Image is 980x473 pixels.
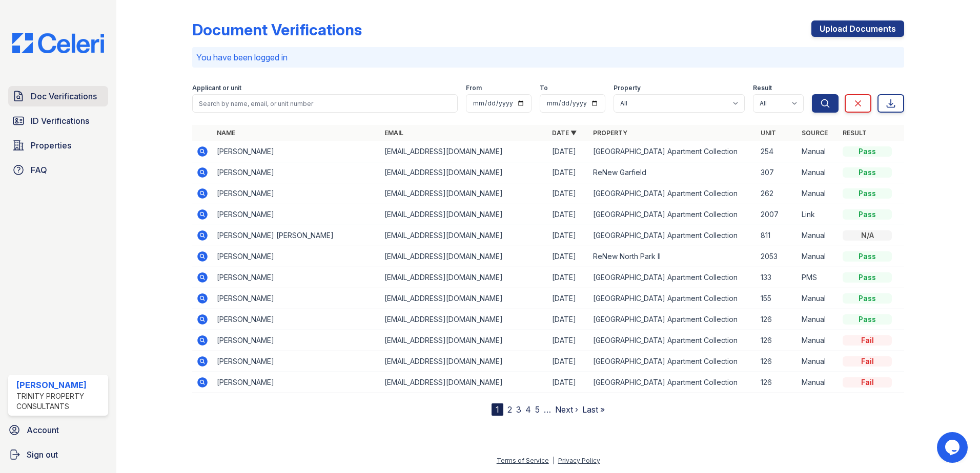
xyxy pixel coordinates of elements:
td: [GEOGRAPHIC_DATA] Apartment Collection [589,183,757,204]
td: [DATE] [548,330,589,351]
td: [DATE] [548,162,589,183]
td: 126 [757,372,798,393]
div: Trinity Property Consultants [16,391,104,412]
td: [GEOGRAPHIC_DATA] Apartment Collection [589,351,757,372]
td: [PERSON_NAME] [213,372,380,393]
td: 2053 [757,246,798,267]
td: 2007 [757,204,798,225]
div: Fail [843,356,892,367]
div: Fail [843,377,892,388]
td: [PERSON_NAME] [213,204,380,225]
td: Manual [798,351,839,372]
td: [GEOGRAPHIC_DATA] Apartment Collection [589,330,757,351]
td: Manual [798,225,839,246]
div: Document Verifications [192,20,362,39]
a: 2 [507,404,512,415]
a: Unit [761,129,776,137]
td: [PERSON_NAME] [213,288,380,309]
label: Applicant or unit [192,84,241,92]
td: [DATE] [548,267,589,288]
a: Doc Verifications [8,86,108,106]
td: [GEOGRAPHIC_DATA] Apartment Collection [589,288,757,309]
div: | [553,457,555,464]
td: [DATE] [548,309,589,330]
a: Source [802,129,828,137]
button: Sign out [4,444,112,465]
td: [PERSON_NAME] [213,246,380,267]
td: [DATE] [548,372,589,393]
td: 307 [757,162,798,183]
td: [EMAIL_ADDRESS][DOMAIN_NAME] [380,267,548,288]
td: [DATE] [548,225,589,246]
div: Pass [843,209,892,220]
div: N/A [843,230,892,241]
td: [EMAIL_ADDRESS][DOMAIN_NAME] [380,246,548,267]
td: 126 [757,330,798,351]
div: Pass [843,251,892,262]
a: FAQ [8,160,108,180]
td: [EMAIL_ADDRESS][DOMAIN_NAME] [380,225,548,246]
td: Manual [798,183,839,204]
a: Account [4,420,112,440]
div: [PERSON_NAME] [16,379,104,391]
span: FAQ [31,164,47,176]
a: Privacy Policy [558,457,600,464]
div: Pass [843,293,892,304]
td: [PERSON_NAME] [213,183,380,204]
td: [EMAIL_ADDRESS][DOMAIN_NAME] [380,330,548,351]
td: Manual [798,309,839,330]
td: Manual [798,372,839,393]
td: [PERSON_NAME] [213,309,380,330]
a: ID Verifications [8,111,108,131]
td: [DATE] [548,288,589,309]
div: 1 [492,403,503,416]
a: Property [593,129,627,137]
td: [EMAIL_ADDRESS][DOMAIN_NAME] [380,288,548,309]
td: [EMAIL_ADDRESS][DOMAIN_NAME] [380,183,548,204]
td: 811 [757,225,798,246]
label: To [540,84,548,92]
td: 262 [757,183,798,204]
td: [GEOGRAPHIC_DATA] Apartment Collection [589,141,757,162]
td: ReNew North Park II [589,246,757,267]
td: 126 [757,309,798,330]
td: [EMAIL_ADDRESS][DOMAIN_NAME] [380,309,548,330]
td: [DATE] [548,141,589,162]
a: Terms of Service [497,457,549,464]
td: PMS [798,267,839,288]
td: [EMAIL_ADDRESS][DOMAIN_NAME] [380,162,548,183]
a: 5 [535,404,540,415]
span: Doc Verifications [31,90,97,102]
label: Property [614,84,641,92]
td: Manual [798,162,839,183]
span: Account [27,424,59,436]
td: [EMAIL_ADDRESS][DOMAIN_NAME] [380,372,548,393]
div: Pass [843,272,892,283]
td: [GEOGRAPHIC_DATA] Apartment Collection [589,267,757,288]
td: [PERSON_NAME] [213,267,380,288]
td: [GEOGRAPHIC_DATA] Apartment Collection [589,204,757,225]
td: Manual [798,330,839,351]
a: Properties [8,135,108,156]
a: Name [217,129,235,137]
div: Pass [843,188,892,199]
td: [DATE] [548,204,589,225]
label: Result [753,84,772,92]
td: Link [798,204,839,225]
a: Last » [582,404,605,415]
td: [GEOGRAPHIC_DATA] Apartment Collection [589,372,757,393]
td: 254 [757,141,798,162]
p: You have been logged in [196,51,900,63]
td: [PERSON_NAME] [PERSON_NAME] [213,225,380,246]
td: [GEOGRAPHIC_DATA] Apartment Collection [589,309,757,330]
a: Next › [555,404,578,415]
td: Manual [798,246,839,267]
span: … [544,403,551,416]
td: [EMAIL_ADDRESS][DOMAIN_NAME] [380,141,548,162]
input: Search by name, email, or unit number [192,94,458,113]
td: 155 [757,288,798,309]
td: [EMAIL_ADDRESS][DOMAIN_NAME] [380,204,548,225]
img: CE_Logo_Blue-a8612792a0a2168367f1c8372b55b34899dd931a85d93a1a3d3e32e68fde9ad4.png [4,33,112,53]
div: Fail [843,335,892,346]
a: Upload Documents [811,20,904,37]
